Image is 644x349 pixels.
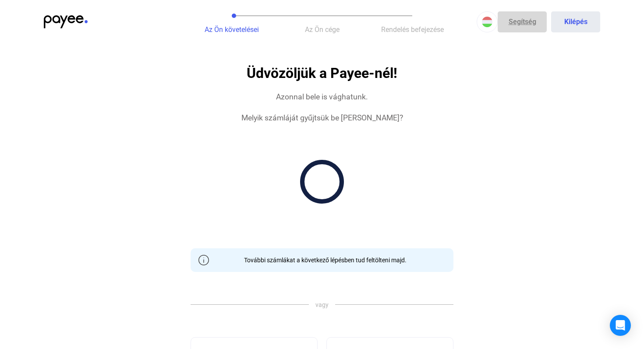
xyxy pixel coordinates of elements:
h1: Üdvözöljük a Payee-nél! [247,66,397,81]
button: HU [477,11,498,32]
img: payee-logo [44,15,88,28]
button: Kilépés [551,11,600,32]
div: Azonnal bele is vághatunk. [276,92,368,102]
div: Melyik számláját gyűjtsük be [PERSON_NAME]? [241,113,403,123]
img: HU [482,17,492,27]
div: További számlákat a következő lépésben tud feltölteni majd. [237,256,407,264]
span: vagy [309,300,335,309]
a: Segítség [498,11,547,32]
span: Rendelés befejezése [381,25,444,34]
img: info-grey-outline [198,255,209,265]
span: Az Ön cége [305,25,340,34]
div: Open Intercom Messenger [610,315,631,336]
span: Az Ön követelései [205,25,259,34]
